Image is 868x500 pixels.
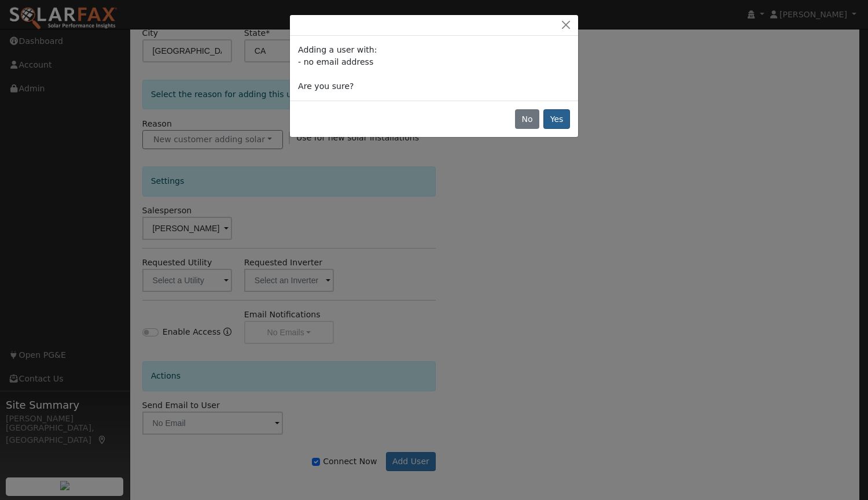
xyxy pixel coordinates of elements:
button: Close [558,19,574,31]
button: Yes [543,109,570,129]
span: Adding a user with: [298,45,377,54]
span: Are you sure? [298,82,354,91]
button: No [515,109,539,129]
span: - no email address [298,57,373,66]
